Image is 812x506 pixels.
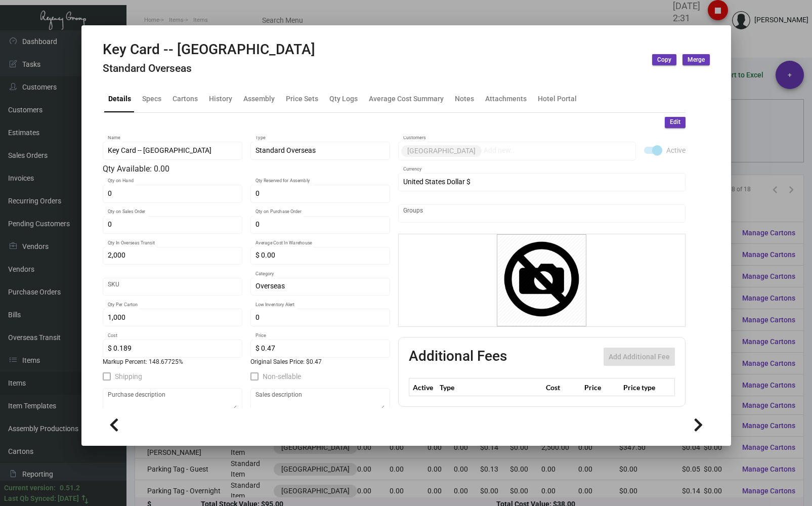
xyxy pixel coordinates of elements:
h2: Key Card -- [GEOGRAPHIC_DATA] [103,41,315,58]
div: Current version: [4,483,56,493]
div: History [209,93,232,104]
span: Active [666,144,686,156]
button: Merge [682,54,710,65]
th: Active [409,378,437,396]
div: Average Cost Summary [369,93,444,104]
input: Add new.. [484,147,630,155]
span: Non-sellable [263,370,301,383]
span: Edit [670,118,680,126]
th: Type [437,378,543,396]
h4: Standard Overseas [103,62,315,75]
div: Attachments [485,93,527,104]
div: Hotel Portal [538,93,577,104]
th: Cost [543,378,582,396]
span: Copy [657,56,671,64]
div: Cartons [173,93,198,104]
div: 0.51.2 [60,483,80,493]
mat-chip: [GEOGRAPHIC_DATA] [401,145,482,157]
button: Add Additional Fee [604,348,675,366]
div: Price Sets [286,93,318,104]
div: Qty Logs [329,93,358,104]
th: Price type [621,378,663,396]
button: Copy [652,54,676,65]
input: Add new.. [403,209,680,218]
div: Notes [455,93,474,104]
th: Price [582,378,621,396]
span: Shipping [115,370,142,383]
h2: Additional Fees [409,348,507,366]
span: Add Additional Fee [609,353,670,361]
div: Details [108,93,131,104]
span: Merge [688,56,705,64]
div: Assembly [243,93,275,104]
div: Specs [142,93,161,104]
button: Edit [665,117,686,128]
div: Qty Available: 0.00 [103,163,390,175]
div: Last Qb Synced: [DATE] [4,493,79,504]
